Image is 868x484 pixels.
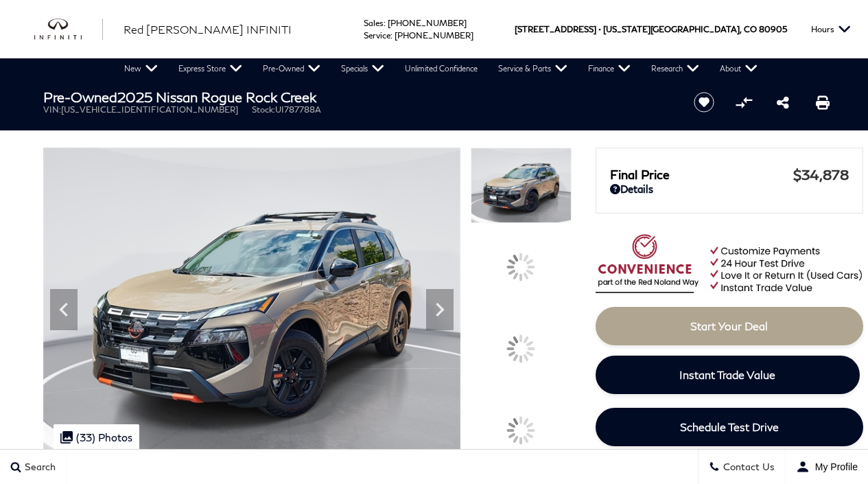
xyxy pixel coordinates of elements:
span: My Profile [810,461,858,472]
button: Save vehicle [689,91,719,113]
span: $34,878 [793,166,849,183]
span: Start Your Deal [690,319,768,332]
span: Schedule Test Drive [680,420,779,433]
a: infiniti [34,19,103,41]
span: Contact Us [720,461,775,473]
a: [STREET_ADDRESS] • [US_STATE][GEOGRAPHIC_DATA], CO 80905 [515,24,787,34]
a: [PHONE_NUMBER] [388,18,467,28]
a: New [114,58,168,79]
a: Share this Pre-Owned 2025 Nissan Rogue Rock Creek [777,94,789,111]
nav: Main Navigation [114,58,768,79]
a: Print this Pre-Owned 2025 Nissan Rogue Rock Creek [816,94,830,111]
span: Red [PERSON_NAME] INFINITI [124,23,292,36]
span: : [384,18,386,28]
span: UI787788A [275,104,321,115]
strong: Pre-Owned [43,89,117,105]
span: Search [21,461,56,473]
a: Instant Trade Value [596,356,860,394]
a: Express Store [168,58,253,79]
img: INFINITI [34,19,103,41]
div: (33) Photos [54,424,139,450]
button: user-profile-menu [786,450,868,484]
a: Specials [331,58,395,79]
a: Service & Parts [488,58,578,79]
span: Sales [364,18,384,28]
span: Service [364,30,390,41]
a: [PHONE_NUMBER] [395,30,473,41]
a: Schedule Test Drive [596,408,863,446]
span: VIN: [43,104,61,115]
img: Used 2025 Baja Storm Metallic Nissan Rock Creek image 1 [43,148,461,461]
a: Red [PERSON_NAME] INFINITI [124,21,292,38]
a: Start Your Deal [596,307,863,345]
h1: 2025 Nissan Rogue Rock Creek [43,89,671,104]
a: Finance [578,58,641,79]
span: : [390,30,392,41]
span: [US_VEHICLE_IDENTIFICATION_NUMBER] [61,104,238,115]
a: About [709,58,768,79]
button: Compare vehicle [734,92,754,113]
span: Final Price [610,167,793,182]
a: Unlimited Confidence [395,58,488,79]
a: Details [610,183,849,195]
a: Pre-Owned [253,58,331,79]
span: Stock: [252,104,275,115]
a: Research [641,58,709,79]
span: Instant Trade Value [679,368,775,381]
a: Final Price $34,878 [610,166,849,183]
img: Used 2025 Baja Storm Metallic Nissan Rock Creek image 1 [471,148,571,223]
